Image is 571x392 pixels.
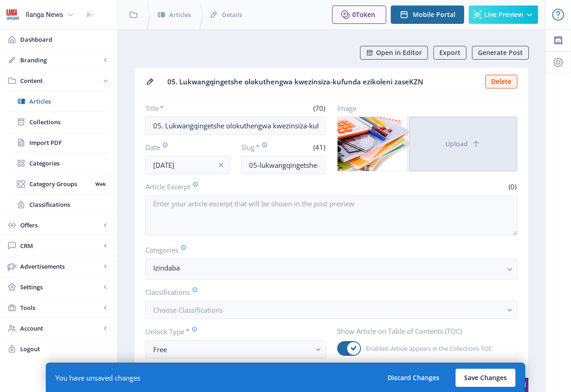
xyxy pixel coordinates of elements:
[455,369,516,387] button: Save Changes
[332,6,386,24] button: 0Token
[361,343,492,354] span: Enabled: Article appears in the Collections TOC
[20,303,101,312] span: Tools
[145,287,510,297] label: Classifications
[9,194,108,215] a: Classifications
[413,11,455,18] span: Mobile Portal
[145,116,326,135] input: Type Article Title ...
[472,46,529,60] button: Generate Post
[145,142,223,152] label: Date
[20,76,101,85] span: Content
[20,35,110,44] span: Dashboard
[20,262,101,271] span: Advertisements
[212,156,230,174] button: info
[29,200,108,209] span: Classifications
[153,305,223,315] span: Choose Classifications
[312,143,326,152] span: (41)
[222,10,242,19] span: Details
[478,49,523,56] span: Generate Post
[6,7,20,22] img: 6e32966d-d278-493e-af78-9af65f0c2223.png
[92,179,108,188] nb-badge: Web
[153,262,502,273] nb-select-label: Izindaba
[9,174,108,194] a: Category GroupsWeb
[29,117,108,127] span: Collections
[145,301,517,319] button: Choose Classifications
[20,324,101,333] span: Account
[169,10,191,19] span: Articles
[20,282,101,292] span: Settings
[439,49,460,56] span: Export
[485,75,517,88] button: Delete
[145,259,517,280] button: Izindaba
[507,182,517,191] span: (0)
[379,369,448,387] button: Discard Changes
[20,241,101,250] span: CRM
[29,159,108,168] span: Categories
[445,140,468,148] span: Upload
[469,6,538,24] button: Live Preview
[391,6,464,24] button: Mobile Portal
[9,153,108,173] a: Categories
[360,46,428,60] button: Open in Editor
[55,373,140,382] div: You have unsaved changes
[145,104,232,113] label: Title
[376,49,422,56] span: Open in Editor
[484,11,523,18] span: Live Preview
[145,182,328,192] label: Article Excerpt
[9,133,108,153] a: Import PDF
[337,326,510,336] label: Show Article on Table of Contents (TOC)
[145,245,510,255] label: Categories
[29,138,108,147] span: Import PDF
[145,340,326,359] button: Free
[241,142,280,152] label: Slug
[153,344,311,355] div: Free
[167,77,480,87] span: 05. Lukwangqingetshe olokuthengwa kwezinsiza-kufunda ezikoleni zaseKZN
[356,10,375,19] span: Token
[29,97,108,106] span: Articles
[9,112,108,132] a: Collections
[20,55,101,65] span: Branding
[433,46,466,60] button: Export
[312,104,326,113] span: (70)
[241,156,326,174] input: this-is-how-a-slug-looks-like
[29,179,92,188] span: Category Groups
[337,104,510,113] label: Image
[145,326,319,337] label: Unlock Type
[216,160,226,170] nb-icon: info
[26,5,63,25] div: Ilanga News
[9,91,108,111] a: Articles
[20,344,110,353] span: Logout
[410,117,517,171] button: Upload
[145,156,230,174] input: Publishing Date
[20,221,101,230] span: Offers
